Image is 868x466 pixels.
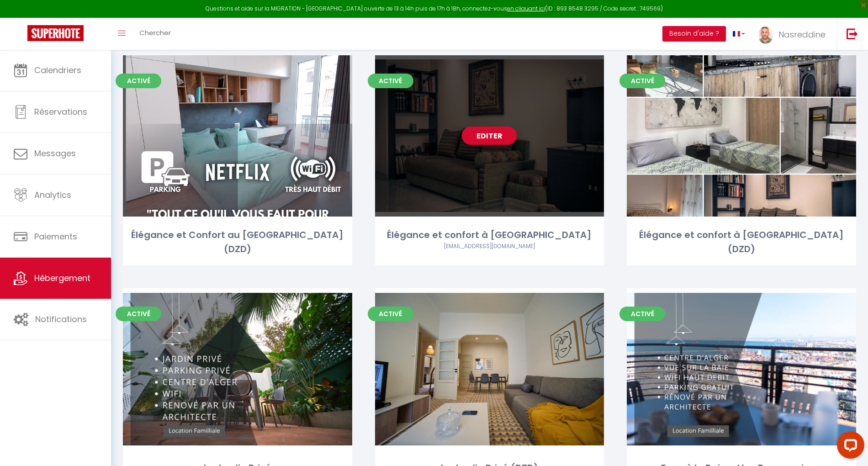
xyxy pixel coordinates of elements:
a: Editer [210,360,265,378]
span: Paiements [34,231,77,242]
iframe: LiveChat chat widget [830,428,868,466]
span: Notifications [35,313,87,325]
div: Élégance et Confort au [GEOGRAPHIC_DATA] (DZD) [123,228,352,257]
span: Activé [368,74,413,88]
span: Activé [116,307,161,321]
span: Messages [34,148,76,159]
div: Élégance et confort à [GEOGRAPHIC_DATA] (DZD) [627,228,856,257]
img: logout [847,28,858,39]
button: Besoin d'aide ? [662,26,726,42]
span: Nasreddine [778,29,826,40]
a: Editer [462,127,517,145]
img: Super Booking [27,25,84,41]
span: Calendriers [34,64,81,76]
span: Réservations [34,106,87,117]
a: Editer [462,360,517,378]
span: Chercher [139,28,171,37]
span: Activé [368,307,413,321]
a: Editer [210,127,265,145]
a: Editer [714,127,769,145]
span: Activé [619,307,665,321]
span: Activé [116,74,161,88]
a: en cliquant ici [507,5,545,12]
div: Airbnb [375,242,604,251]
a: Editer [714,360,769,378]
a: Chercher [132,18,178,50]
div: Élégance et confort à [GEOGRAPHIC_DATA] [375,228,604,242]
span: Activé [619,74,665,88]
a: ... Nasreddine [752,18,837,50]
span: Hébergement [34,272,90,284]
img: ... [759,26,773,44]
span: Analytics [34,189,71,201]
